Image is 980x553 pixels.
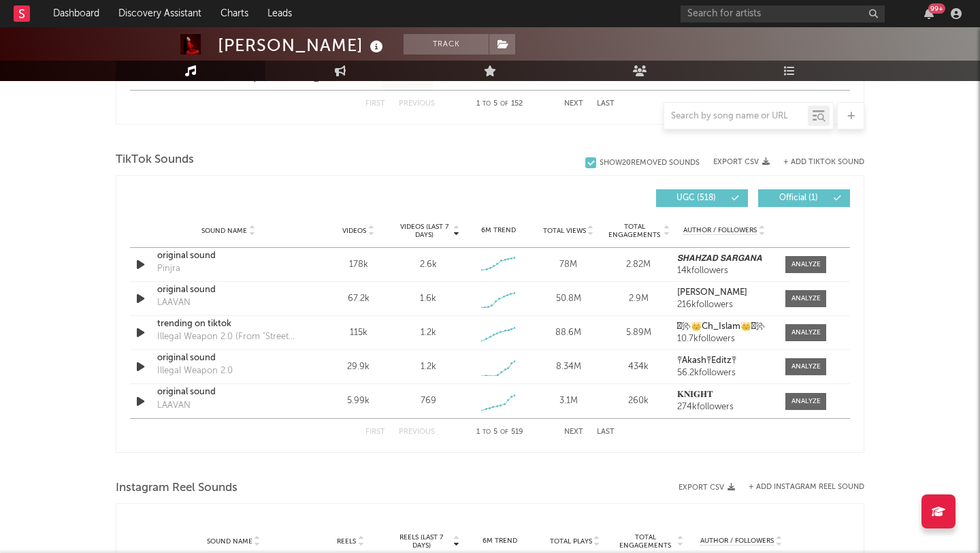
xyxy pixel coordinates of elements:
[365,428,385,436] button: First
[421,394,436,408] div: 769
[157,330,299,344] div: Illegal Weapon 2.0 (From "Street Dancer 3D")
[677,390,713,399] strong: 𝐊𝐍𝐈𝐆𝐇𝐓
[607,360,670,374] div: 434k
[679,484,735,492] button: Export CSV
[928,3,945,14] div: 99 +
[157,249,299,263] a: original sound
[462,424,537,441] div: 1 5 519
[337,537,356,546] span: Reels
[157,399,191,413] div: LAAVAN
[537,292,600,306] div: 50.8M
[550,537,592,546] span: Total Plays
[365,100,385,108] button: First
[616,533,676,550] span: Total Engagements
[677,254,762,263] strong: 𝙎𝙃𝘼𝙃𝙕𝘼𝘿 𝙎𝘼𝙍𝙂𝘼𝙉𝘼
[537,360,600,374] div: 8.34M
[677,334,772,344] div: 10.7k followers
[924,8,934,19] button: 99+
[607,394,670,408] div: 260k
[597,428,615,436] button: Last
[677,368,772,378] div: 56.2k followers
[677,288,772,298] a: [PERSON_NAME]
[537,394,600,408] div: 3.1M
[677,266,772,276] div: 14k followers
[543,227,586,235] span: Total Views
[607,258,670,272] div: 2.82M
[597,100,615,108] button: Last
[157,283,299,297] a: original sound
[327,360,390,374] div: 29.9k
[483,101,491,107] span: to
[564,428,583,436] button: Next
[681,5,885,22] input: Search for artists
[157,262,180,276] div: Pinjra
[391,533,451,550] span: Reels (last 7 days)
[421,326,436,340] div: 1.2k
[677,300,772,310] div: 216k followers
[600,159,700,168] div: Show 20 Removed Sounds
[665,194,728,202] span: UGC ( 518 )
[770,159,864,166] button: + Add TikTok Sound
[116,152,194,168] span: TikTok Sounds
[677,390,772,400] a: 𝐊𝐍𝐈𝐆𝐇𝐓
[157,296,191,310] div: LAAVAN
[420,292,436,306] div: 1.6k
[327,394,390,408] div: 5.99k
[537,326,600,340] div: 88.6M
[218,34,387,57] div: [PERSON_NAME]
[758,189,850,207] button: Official(1)
[157,317,299,331] a: trending on tiktok
[157,351,299,365] a: original sound
[677,254,772,264] a: 𝙎𝙃𝘼𝙃𝙕𝘼𝘿 𝙎𝘼𝙍𝙂𝘼𝙉𝘼
[677,322,765,331] strong: 𒈞꧂👑Ch_Islam👑𒈞꧂
[607,326,670,340] div: 5.89M
[404,34,489,54] button: Track
[327,258,390,272] div: 178k
[466,536,534,546] div: 6M Trend
[677,288,747,297] strong: [PERSON_NAME]
[157,385,299,399] a: original sound
[201,227,247,235] span: Sound Name
[327,326,390,340] div: 115k
[664,111,808,122] input: Search by song name or URL
[564,100,583,108] button: Next
[713,158,770,166] button: Export CSV
[537,258,600,272] div: 78M
[677,356,772,366] a: ༒Akash༒Editz༒
[607,223,662,239] span: Total Engagements
[607,292,670,306] div: 2.9M
[677,322,772,332] a: 𒈞꧂👑Ch_Islam👑𒈞꧂
[421,360,436,374] div: 1.2k
[116,480,238,496] span: Instagram Reel Sounds
[420,258,437,272] div: 2.6k
[656,189,748,207] button: UGC(518)
[399,428,435,436] button: Previous
[462,96,537,112] div: 1 5 152
[483,429,491,435] span: to
[683,226,757,235] span: Author / Followers
[749,484,864,491] button: + Add Instagram Reel Sound
[735,484,864,491] div: + Add Instagram Reel Sound
[677,356,736,365] strong: ༒Akash༒Editz༒
[399,100,435,108] button: Previous
[677,402,772,412] div: 274k followers
[700,537,774,546] span: Author / Followers
[157,364,233,378] div: Illegal Weapon 2.0
[397,223,452,239] span: Videos (last 7 days)
[207,537,252,546] span: Sound Name
[467,225,530,236] div: 6M Trend
[500,429,508,435] span: of
[342,227,366,235] span: Videos
[327,292,390,306] div: 67.2k
[783,159,864,166] button: + Add TikTok Sound
[500,101,508,107] span: of
[767,194,830,202] span: Official ( 1 )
